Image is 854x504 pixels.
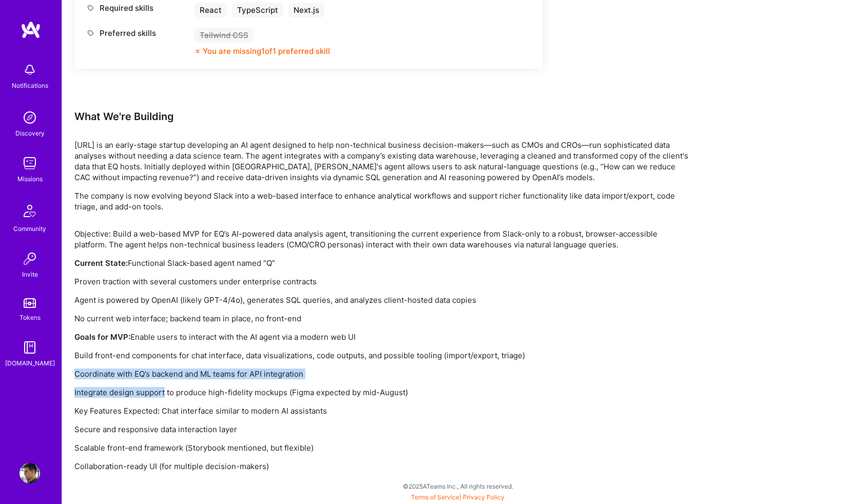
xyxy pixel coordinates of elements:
[20,153,40,173] img: teamwork
[74,258,690,268] p: Functional Slack-based agent named “Q”
[74,258,128,268] strong: Current State:
[20,337,40,358] img: guide book
[463,493,504,501] a: Privacy Policy
[12,80,48,91] div: Notifications
[20,312,41,323] div: Tokens
[74,442,690,453] p: Scalable front-end framework (Storybook mentioned, but flexible)
[87,3,189,13] div: Required skills
[288,3,324,17] div: Next.js
[20,248,40,269] img: Invite
[195,28,254,43] div: Tailwind CSS
[195,48,201,54] i: icon CloseOrange
[74,350,690,361] p: Build front-end components for chat interface, data visualizations, code outputs, and possible to...
[74,276,690,287] p: Proven traction with several customers under enterprise contracts
[21,21,41,39] img: logo
[74,332,130,342] strong: Goals for MVP:
[17,173,43,184] div: Missions
[74,110,690,123] div: What We're Building
[203,46,330,56] div: You are missing 1 of 1 preferred skill
[74,405,690,416] p: Key Features Expected: Chat interface similar to modern AI assistants
[74,190,690,212] p: The company is now evolving beyond Slack into a web-based interface to enhance analytical workflo...
[20,60,40,80] img: bell
[15,128,45,139] div: Discovery
[74,313,690,324] p: No current web interface; backend team in place, no front-end
[17,463,43,483] a: User Avatar
[13,223,46,234] div: Community
[74,369,690,379] p: Coordinate with EQ’s backend and ML teams for API integration
[20,107,40,128] img: discovery
[87,28,189,38] div: Preferred skills
[74,387,690,398] p: Integrate design support to produce high-fidelity mockups (Figma expected by mid-August)
[74,461,690,472] p: Collaboration-ready UI (for multiple decision-makers)
[62,473,854,499] div: © 2025 ATeams Inc., All rights reserved.
[24,298,36,308] img: tokens
[411,493,459,501] a: Terms of Service
[74,228,690,250] p: Objective: Build a web-based MVP for EQ’s AI-powered data analysis agent, transitioning the curre...
[20,463,40,483] img: User Avatar
[87,29,94,37] i: icon Tag
[195,3,227,17] div: React
[5,358,55,369] div: [DOMAIN_NAME]
[74,295,690,305] p: Agent is powered by OpenAI (likely GPT-4/4o), generates SQL queries, and analyzes client-hosted d...
[74,424,690,435] p: Secure and responsive data interaction layer
[411,493,504,501] span: |
[87,4,94,12] i: icon Tag
[74,140,690,183] p: [URL] is an early-stage startup developing an AI agent designed to help non-technical business de...
[232,3,283,17] div: TypeScript
[22,269,38,280] div: Invite
[17,199,42,223] img: Community
[74,332,690,342] p: Enable users to interact with the AI agent via a modern web UI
